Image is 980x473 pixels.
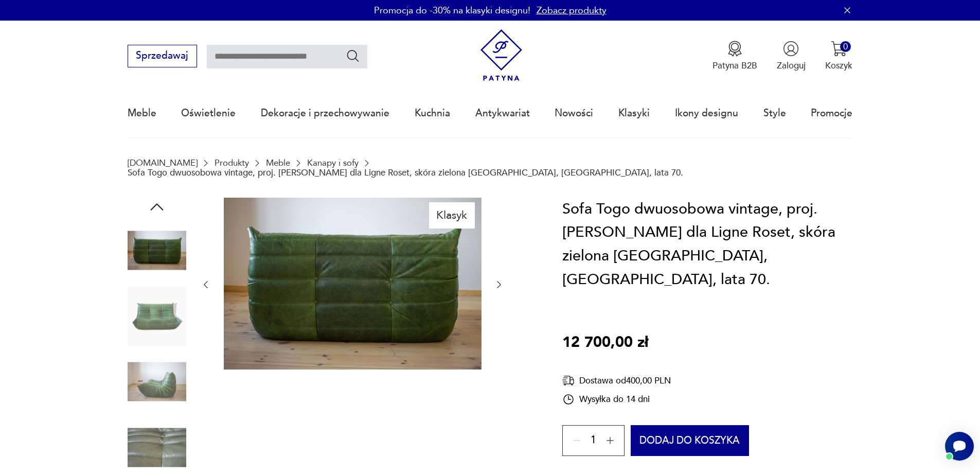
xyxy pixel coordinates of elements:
p: Patyna B2B [712,60,757,72]
a: Ikony designu [675,90,738,137]
button: 0Koszyk [825,41,852,72]
a: Promocje [811,90,852,137]
div: 0 [840,41,851,52]
a: [DOMAIN_NAME] [128,158,198,168]
div: Dostawa od 400,00 PLN [562,374,671,387]
p: Sofa Togo dwuosobowa vintage, proj. [PERSON_NAME] dla Ligne Roset, skóra zielona [GEOGRAPHIC_DATA... [128,168,683,178]
div: Wysyłka do 14 dni [562,393,671,406]
img: Zdjęcie produktu Sofa Togo dwuosobowa vintage, proj. M. Ducaroy dla Ligne Roset, skóra zielona du... [128,287,186,345]
a: Zobacz produkty [537,4,607,17]
a: Kanapy i sofy [307,158,359,168]
span: 1 [591,436,596,445]
button: Sprzedawaj [128,45,197,67]
p: Koszyk [825,60,852,72]
a: Dekoracje i przechowywanie [261,90,389,137]
img: Patyna - sklep z meblami i dekoracjami vintage [475,29,527,81]
img: Ikona koszyka [831,41,847,57]
a: Meble [266,158,290,168]
button: Zaloguj [777,41,806,72]
img: Zdjęcie produktu Sofa Togo dwuosobowa vintage, proj. M. Ducaroy dla Ligne Roset, skóra zielona du... [128,353,186,411]
div: Klasyk [429,202,475,228]
img: Ikonka użytkownika [783,41,799,57]
img: Ikona dostawy [562,374,575,387]
a: Style [763,90,786,137]
button: Dodaj do koszyka [631,425,750,456]
a: Nowości [555,90,593,137]
a: Sprzedawaj [128,52,197,61]
a: Meble [128,90,156,137]
a: Klasyki [618,90,650,137]
button: Szukaj [346,48,361,63]
p: 12 700,00 zł [562,331,648,355]
a: Kuchnia [415,90,450,137]
p: Zaloguj [777,60,806,72]
button: Patyna B2B [712,41,757,72]
a: Oświetlenie [181,90,236,137]
a: Ikona medaluPatyna B2B [712,41,757,72]
iframe: Smartsupp widget button [945,432,974,461]
h1: Sofa Togo dwuosobowa vintage, proj. [PERSON_NAME] dla Ligne Roset, skóra zielona [GEOGRAPHIC_DATA... [562,198,852,291]
img: Ikona medalu [727,41,743,57]
a: Produkty [215,158,249,168]
img: Zdjęcie produktu Sofa Togo dwuosobowa vintage, proj. M. Ducaroy dla Ligne Roset, skóra zielona du... [128,221,186,280]
p: Promocja do -30% na klasyki designu! [374,4,530,17]
img: Zdjęcie produktu Sofa Togo dwuosobowa vintage, proj. M. Ducaroy dla Ligne Roset, skóra zielona du... [224,198,482,370]
a: Antykwariat [475,90,530,137]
